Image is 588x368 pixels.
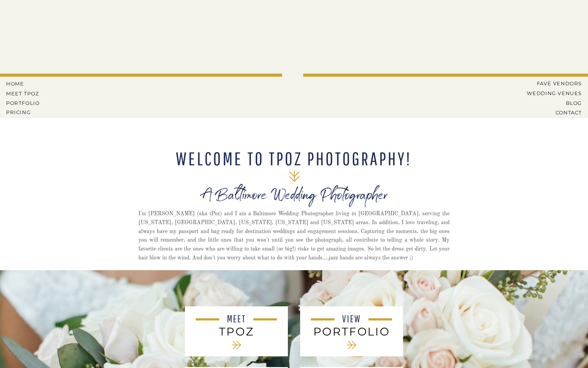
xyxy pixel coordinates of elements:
[6,109,41,115] a: Pricing
[156,191,433,211] h1: A Baltimore Wedding Photographer
[195,325,278,338] a: tPoz
[532,81,582,86] a: Fave Vendors
[223,314,250,325] a: MEET
[6,81,34,86] a: HOME
[6,91,40,96] a: MEET tPoz
[517,90,582,96] a: Wedding Venues
[138,209,450,267] p: I'm [PERSON_NAME] (aka tPoz) and I am a Baltimore Wedding Photographer living in [GEOGRAPHIC_DATA...
[534,110,582,115] a: CONTACT
[522,100,582,106] a: BLOG
[310,325,393,338] a: PORTFOLIO
[6,100,41,106] a: PORTFOLIO
[172,149,416,168] h2: WELCOME TO tPoz Photography!
[338,314,365,325] a: VIEW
